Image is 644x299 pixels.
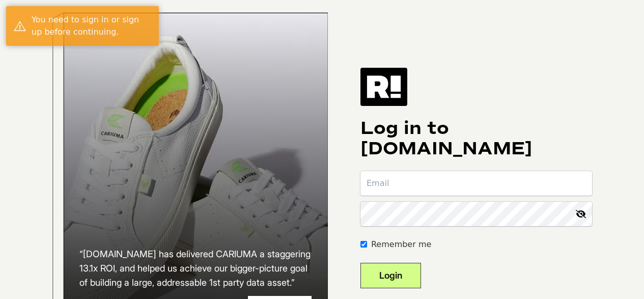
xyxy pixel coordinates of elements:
[32,14,151,38] div: You need to sign in or sign up before continuing.
[79,247,312,290] h2: “[DOMAIN_NAME] has delivered CARIUMA a staggering 13.1x ROI, and helped us achieve our bigger-pic...
[360,68,407,105] img: Retention.com
[371,238,431,251] label: Remember me
[360,118,592,159] h1: Log in to [DOMAIN_NAME]
[360,171,592,196] input: Email
[360,263,421,288] button: Login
